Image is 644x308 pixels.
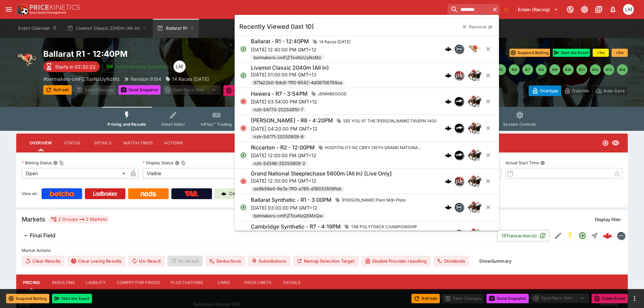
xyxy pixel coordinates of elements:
[251,71,345,78] p: [DATE] 01:00:00 PM GMT+13
[433,256,469,266] button: Dividends
[455,124,463,133] img: nztr.png
[102,107,542,131] div: Event type filters
[468,69,481,82] img: horse_racing.png
[589,230,601,242] button: Straight
[552,230,564,242] button: Edit Detail
[454,150,464,160] div: nztr
[80,275,111,291] button: Liability
[251,134,306,140] span: nztr-54771-20250809-8
[593,3,605,16] button: Documentation
[536,64,547,75] button: R8
[118,135,158,151] button: Match Times
[445,72,452,79] div: cerberus
[540,161,545,165] button: Actual Start Time
[592,294,628,303] button: Close Event
[468,200,481,214] img: horse_racing.png
[454,97,464,106] div: nztr
[630,294,639,303] button: more
[128,256,164,266] button: Un-Result
[603,231,612,240] div: bce48064-17c2-4b78-ab26-c63d6ddcf6b6
[173,61,186,73] div: Luigi Mollo
[167,256,203,266] span: Re-Result
[22,168,128,179] div: Open
[59,161,64,165] button: Copy To Clipboard
[240,178,247,185] svg: Closed
[143,168,249,179] div: Visible
[22,188,39,199] label: View on :
[468,148,481,162] img: horse_racing.png
[315,91,350,97] span: JENNIBEGOOD
[623,4,634,15] div: Luigi Mollo
[445,98,452,105] img: logo-cerberus.svg
[601,229,614,242] a: bce48064-17c2-4b78-ab26-c63d6ddcf6b6
[251,170,392,177] h6: Grand National Steeplechase 5600m (All In) [Live Only]
[322,144,425,151] span: HOSPITALITY NZ CBRY 135TH GRAND NATIONAL HURDLES
[445,178,452,185] div: cerberus
[251,160,308,167] span: nztr-54346-20250809-2
[251,90,308,97] h6: Hawera - R7 - 3:54PM
[576,230,589,242] button: Open
[455,177,463,186] img: pricekinetics.png
[561,86,592,96] button: Override
[22,160,52,166] p: Betting Status
[590,64,601,75] button: R12
[454,44,464,54] div: betmakers
[102,61,171,72] button: Jetbet Meeting Available
[209,275,239,291] button: Links
[239,275,277,291] button: Price Limits
[454,71,464,80] div: pricekinetics
[540,87,558,94] p: Overtype
[411,294,440,303] button: Refresh
[215,188,255,199] a: Cerberus
[251,186,344,192] span: ee8b56e0-6e7a-11f0-a765-d16032809feb
[111,275,166,291] button: Competitor Prices
[454,123,464,133] div: nztr
[509,64,520,75] button: R6
[251,46,353,53] p: [DATE] 12:40:00 PM GMT+12
[251,177,392,184] p: [DATE] 12:30:00 PM GMT+12
[251,196,332,204] h6: Ballarat Synthetic - R1 - 3:00PM
[445,178,452,185] img: logo-cerberus.svg
[445,46,452,52] img: logo-cerberus.svg
[445,204,452,211] div: cerberus
[603,87,625,94] p: Auto-Save
[522,64,533,75] button: R7
[497,230,549,241] button: 19Transaction(s)
[118,85,161,95] button: Send Snapshot
[67,256,125,266] button: Clear Losing Results
[553,49,590,57] button: Start the Event
[529,86,628,96] div: Start From
[454,230,464,239] div: nztr
[251,64,329,71] h6: Livamol Classic 2040m (All In)
[576,64,587,75] button: R11
[514,4,562,15] button: Select Tenant
[206,256,245,266] button: Deductions
[340,118,439,124] span: SEE YOU AT THE [PERSON_NAME] TAVERN 1400
[240,98,247,105] svg: Closed
[592,86,628,96] button: Auto-Save
[130,75,161,82] p: Revision 6184
[22,245,622,256] label: Market Actions
[240,152,247,159] svg: Open
[468,121,481,135] img: horse_racing.png
[251,38,309,45] h6: Ballarat - R1 - 12:40PM
[445,125,452,132] div: cerberus
[293,256,359,266] button: Remap Selection Target
[240,125,247,132] svg: Closed
[607,3,619,16] button: Notifications
[578,232,587,240] svg: Open
[158,135,189,151] button: Actions
[108,122,146,127] span: Pricing and Results
[16,49,38,70] img: greyhound_racing.png
[612,139,620,147] svg: Visible
[602,140,609,146] svg: Open
[468,174,481,188] img: horse_racing.png
[572,87,589,94] p: Override
[24,135,57,151] button: Overview
[106,63,113,70] img: jetbet-logo.svg
[163,85,221,95] div: split button
[509,49,550,57] button: Suspend Betting
[448,4,490,15] input: search
[428,64,628,75] nav: pagination navigation
[16,229,497,242] button: Final Field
